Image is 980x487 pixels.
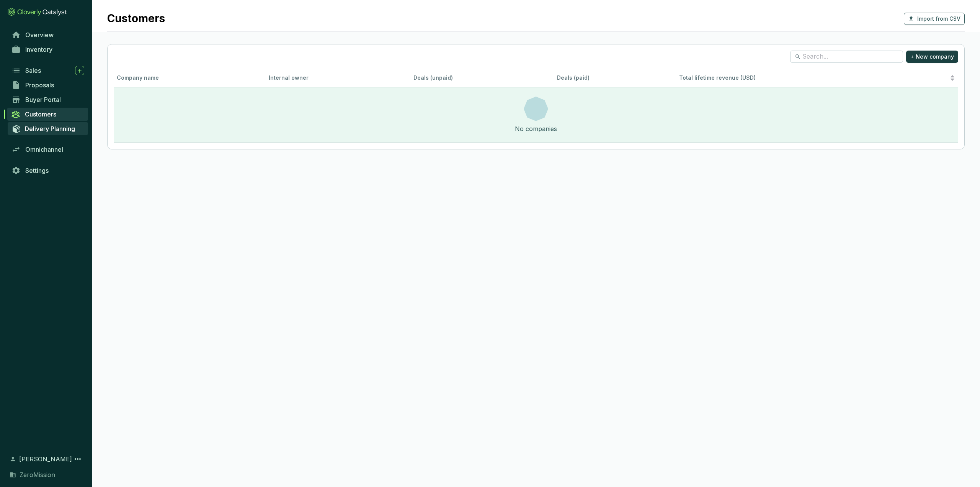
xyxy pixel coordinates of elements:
span: ZeroMission [20,470,55,479]
a: Omnichannel [8,143,88,156]
a: Buyer Portal [8,93,88,106]
a: Settings [8,164,88,177]
span: Overview [25,31,54,39]
span: [PERSON_NAME] [19,454,72,464]
button: Import from CSV [904,13,965,25]
span: Omnichannel [25,146,63,153]
span: Delivery Planning [25,125,75,133]
a: Customers [7,108,88,121]
span: Import from CSV [917,15,960,23]
button: + New company [906,51,958,63]
th: Deals (unpaid) [410,69,554,88]
span: Customers [25,110,56,118]
a: Inventory [8,43,88,56]
div: No companies [515,124,557,133]
span: Sales [25,67,41,74]
span: Proposals [25,81,54,89]
a: Sales [8,64,88,77]
th: Company name [114,69,266,88]
span: Buyer Portal [25,96,61,103]
h1: Customers [107,12,165,25]
input: Search... [802,52,892,61]
th: Internal owner [266,69,410,88]
span: Total lifetime revenue (USD) [679,74,756,81]
span: Settings [25,167,49,174]
span: Inventory [25,46,52,53]
a: Proposals [8,79,88,92]
a: Overview [8,28,88,41]
th: Deals (paid) [554,69,676,88]
a: Delivery Planning [8,122,88,135]
span: + New company [910,53,954,61]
